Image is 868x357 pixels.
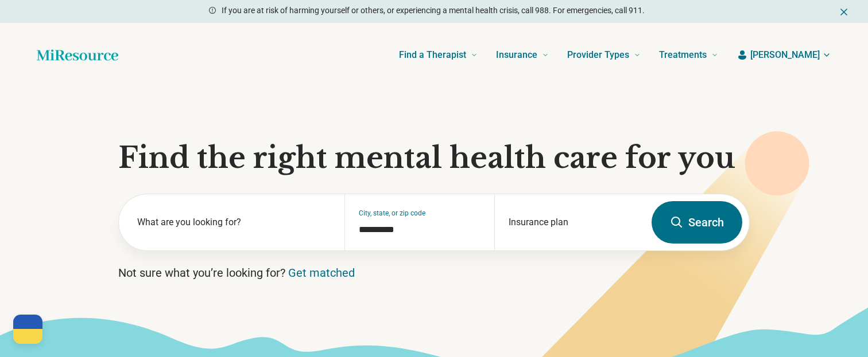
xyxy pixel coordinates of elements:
[567,32,641,78] a: Provider Types
[659,47,707,63] span: Treatments
[652,201,742,244] button: Search
[496,47,537,63] span: Insurance
[659,32,718,78] a: Treatments
[399,47,466,63] span: Find a Therapist
[288,266,355,280] a: Get matched
[137,215,331,229] label: What are you looking for?
[750,48,820,62] span: [PERSON_NAME]
[37,44,118,66] a: Home page
[399,32,478,78] a: Find a Therapist
[496,32,549,78] a: Insurance
[567,47,629,63] span: Provider Types
[838,5,850,18] button: Dismiss
[118,265,750,281] p: Not sure what you’re looking for?
[118,141,750,175] h1: Find the right mental health care for you
[222,5,645,17] p: If you are at risk of harming yourself or others, or experiencing a mental health crisis, call 98...
[737,48,831,62] button: [PERSON_NAME]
